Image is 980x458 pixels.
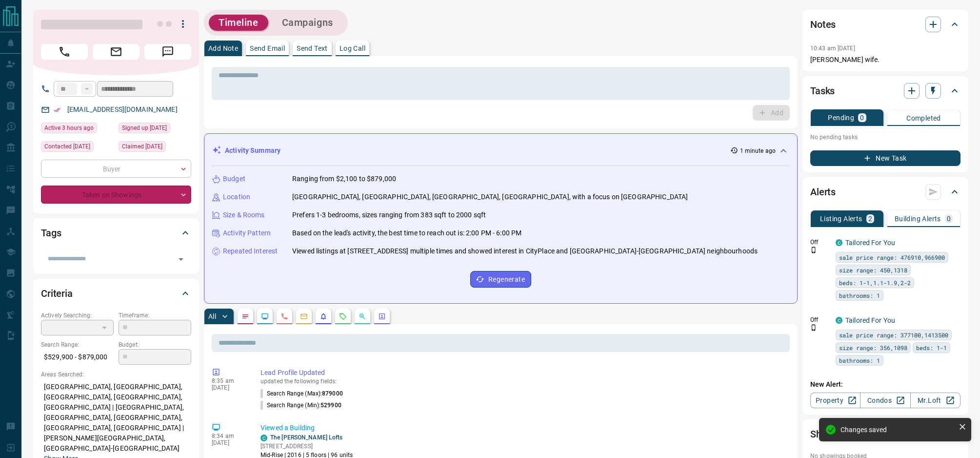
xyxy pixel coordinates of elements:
p: [GEOGRAPHIC_DATA], [GEOGRAPHIC_DATA], [GEOGRAPHIC_DATA], [GEOGRAPHIC_DATA], with a focus on [GEOG... [292,192,688,202]
div: Notes [810,13,960,36]
span: Active 3 hours ago [44,123,94,133]
div: Buyer [41,160,191,178]
p: All [208,313,216,320]
h2: Showings [810,426,852,442]
div: Tue Nov 26 2019 [119,141,191,155]
p: Listing Alerts [820,215,862,222]
span: beds: 1-1 [916,343,947,353]
span: bathrooms: 1 [839,291,880,300]
div: Tags [41,221,191,245]
p: Send Text [297,45,328,52]
a: Tailored For You [845,239,895,247]
svg: Emails [300,312,308,320]
span: 879000 [322,390,343,397]
svg: Opportunities [359,312,366,320]
p: 0 [860,114,864,121]
p: 10:43 am [DATE] [810,45,855,52]
p: Completed [906,115,941,122]
p: Building Alerts [895,215,941,222]
p: No pending tasks [810,130,960,145]
p: 1 minute ago [740,146,776,155]
svg: Listing Alerts [320,312,327,320]
p: Ranging from $2,100 to $879,000 [292,174,396,184]
p: [DATE] [212,439,246,446]
a: Condos [860,393,910,408]
p: Search Range: [41,340,114,349]
span: Contacted [DATE] [44,142,90,151]
span: sale price range: 476910,966900 [839,252,945,262]
p: Timeframe: [119,311,191,320]
span: size range: 356,1098 [839,343,907,353]
p: Activity Summary [225,146,280,156]
span: Claimed [DATE] [122,142,162,151]
p: Viewed listings at [STREET_ADDRESS] multiple times and showed interest in CityPlace and [GEOGRAPH... [292,246,758,256]
p: Log Call [340,45,365,52]
p: Location [223,192,250,202]
button: Campaigns [272,15,343,31]
p: Areas Searched: [41,370,191,379]
svg: Notes [241,312,249,320]
div: condos.ca [836,239,842,246]
span: beds: 1-1,1.1-1.9,2-2 [839,278,911,288]
svg: Agent Actions [378,312,386,320]
span: Message [144,44,191,60]
p: Search Range (Max) : [260,389,343,398]
p: Size & Rooms [223,210,265,220]
p: Based on the lead's activity, the best time to reach out is: 2:00 PM - 6:00 PM [292,228,521,238]
h2: Notes [810,17,836,32]
span: Call [41,44,88,60]
p: Add Note [208,45,238,52]
a: Mr.Loft [910,393,960,408]
div: condos.ca [836,317,842,324]
p: Activity Pattern [223,228,271,238]
button: Timeline [209,15,268,31]
p: 0 [947,215,951,222]
p: Prefers 1-3 bedrooms, sizes ranging from 383 sqft to 2000 sqft [292,210,486,220]
p: $529,900 - $879,000 [41,349,114,365]
h2: Criteria [41,286,73,301]
svg: Calls [280,312,288,320]
button: New Task [810,150,960,166]
p: Lead Profile Updated [260,368,786,378]
div: Tasks [810,79,960,103]
p: Off [810,238,830,247]
svg: Email Verified [54,106,60,113]
p: New Alert: [810,379,960,390]
a: Property [810,393,860,408]
span: bathrooms: 1 [839,355,880,365]
a: [EMAIL_ADDRESS][DOMAIN_NAME] [67,105,178,113]
div: Alerts [810,180,960,204]
div: Criteria [41,282,191,305]
p: Pending [828,114,854,121]
p: Off [810,315,830,324]
p: 2 [868,215,872,222]
p: Search Range (Min) : [260,401,341,410]
div: Taken on Showings [41,186,191,204]
div: Showings [810,422,960,446]
p: [STREET_ADDRESS] [260,442,353,451]
a: Tailored For You [845,316,895,324]
p: Repeated Interest [223,246,278,256]
a: The [PERSON_NAME] Lofts [270,434,343,441]
svg: Push Notification Only [810,247,817,253]
div: Activity Summary1 minute ago [212,142,789,160]
div: Thu Aug 14 2025 [41,123,114,136]
span: sale price range: 377100,1413500 [839,330,948,340]
p: [DATE] [212,384,246,391]
p: updated the following fields: [260,378,786,385]
button: Open [174,252,188,266]
span: Signed up [DATE] [122,123,167,133]
svg: Requests [339,312,347,320]
div: Changes saved [840,426,955,434]
div: Wed Apr 10 2024 [41,141,114,155]
p: 8:35 am [212,377,246,384]
span: Email [93,44,140,60]
h2: Tasks [810,83,835,99]
p: [PERSON_NAME] wife. [810,55,960,65]
p: Viewed a Building [260,423,786,433]
div: condos.ca [260,435,267,441]
p: 8:34 am [212,433,246,439]
h2: Alerts [810,184,836,200]
span: 529900 [320,402,341,409]
button: Regenerate [470,271,531,288]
